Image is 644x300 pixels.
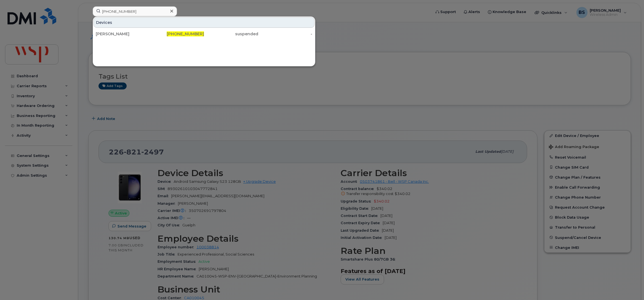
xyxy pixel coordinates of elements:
a: [PERSON_NAME][PHONE_NUMBER]suspended- [94,29,314,39]
div: [PERSON_NAME] [96,31,150,37]
div: Devices [94,17,314,28]
div: - [258,31,313,37]
span: [PHONE_NUMBER] [167,31,204,36]
div: suspended [204,31,258,37]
